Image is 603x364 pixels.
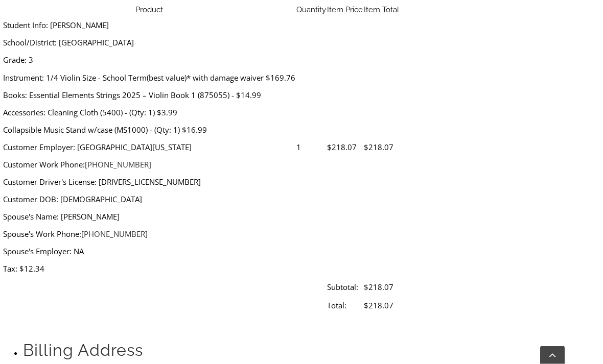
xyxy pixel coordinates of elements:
td: $218.07 [363,278,400,297]
th: Item Total [363,4,400,17]
th: Quantity [296,4,327,17]
td: Student Info: [PERSON_NAME] School/District: [GEOGRAPHIC_DATA] Grade: 3 Instrument: 1/4 Violin Si... [3,16,296,278]
th: Product [3,4,296,17]
td: $218.07 [327,16,363,278]
a: [PHONE_NUMBER] [85,160,151,170]
td: 1 [296,16,327,278]
a: [PHONE_NUMBER] [81,229,148,239]
td: Total: [327,297,363,315]
h2: Billing Address [23,340,600,361]
td: $218.07 [363,297,400,315]
th: Item Price [327,4,363,17]
td: $218.07 [363,16,400,278]
td: Subtotal: [327,278,363,297]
